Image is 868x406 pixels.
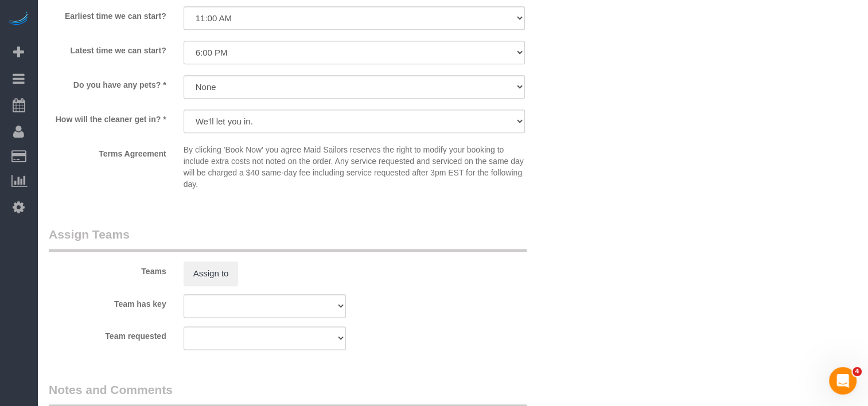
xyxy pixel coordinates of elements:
[40,326,175,342] label: Team requested
[40,294,175,310] label: Team has key
[40,41,175,56] label: Latest time we can start?
[40,144,175,159] label: Terms Agreement
[49,226,527,252] legend: Assign Teams
[7,11,30,28] img: Automaid Logo
[40,75,175,91] label: Do you have any pets? *
[184,144,526,190] p: By clicking 'Book Now' you agree Maid Sailors reserves the right to modify your booking to includ...
[40,6,175,22] label: Earliest time we can start?
[40,110,175,125] label: How will the cleaner get in? *
[40,261,175,277] label: Teams
[184,261,239,286] button: Assign to
[829,367,857,395] iframe: Intercom live chat
[853,367,862,376] span: 4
